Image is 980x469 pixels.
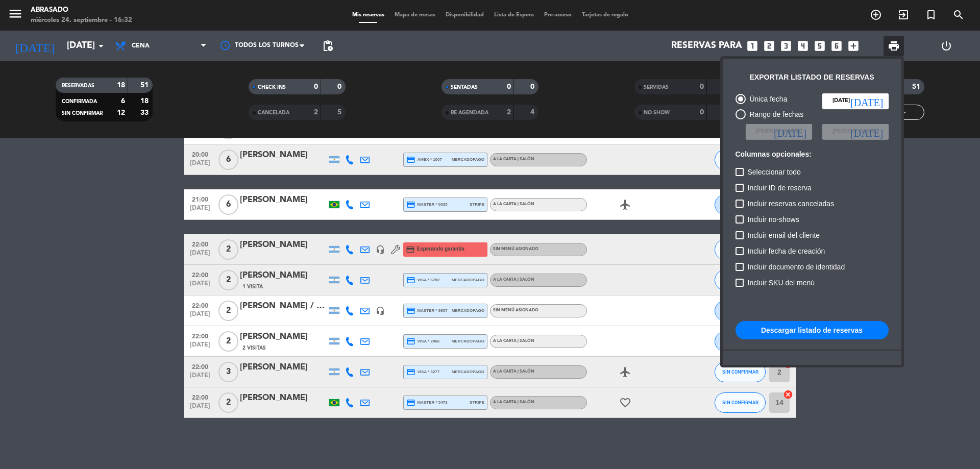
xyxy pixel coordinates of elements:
i: [DATE] [850,127,883,137]
div: Rango de fechas [746,109,804,120]
span: Incluir ID de reserva [748,182,812,194]
span: print [888,40,900,52]
i: [DATE] [850,96,883,106]
button: Descargar listado de reservas [736,321,889,339]
span: [PERSON_NAME] [832,127,878,136]
span: Incluir email del cliente [748,229,820,241]
span: Incluir fecha de creación [748,245,825,257]
i: [DATE] [774,127,806,137]
div: Única fecha [746,93,788,105]
span: Incluir reservas canceladas [748,198,835,210]
span: Incluir documento de identidad [748,261,845,273]
span: Incluir SKU del menú [748,277,815,289]
div: Exportar listado de reservas [750,71,874,83]
span: [PERSON_NAME] [756,127,802,136]
span: Incluir no-shows [748,213,799,226]
span: Seleccionar todo [748,166,801,178]
h6: Columnas opcionales: [736,150,889,159]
